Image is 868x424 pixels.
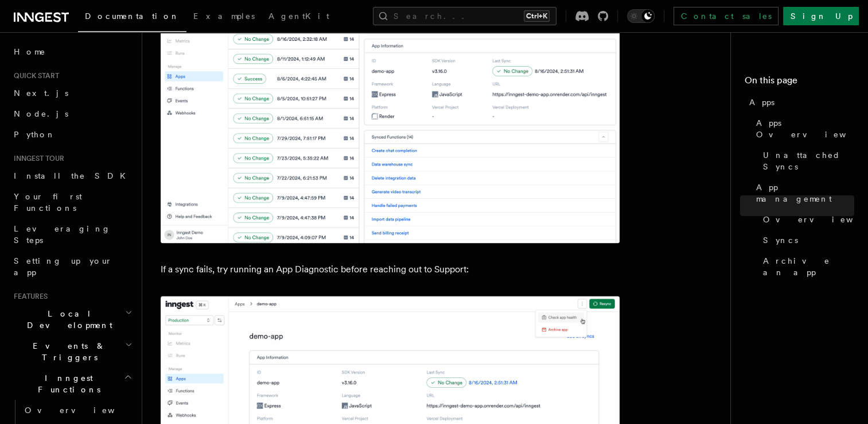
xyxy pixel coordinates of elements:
[9,103,135,124] a: Node.js
[9,340,125,363] span: Events & Triggers
[745,92,854,113] a: Apps
[758,250,854,283] a: Archive an app
[9,154,64,163] span: Inngest tour
[9,218,135,250] a: Leveraging Steps
[745,74,854,92] h4: On this page
[758,230,854,250] a: Syncs
[14,130,56,139] span: Python
[268,11,329,21] span: AgentKit
[14,192,82,213] span: Your first Functions
[9,368,135,400] button: Inngest Functions
[14,224,111,245] span: Leveraging Steps
[9,292,48,301] span: Features
[752,177,854,209] a: App management
[9,165,135,186] a: Install the SDK
[14,256,112,277] span: Setting up your app
[763,234,798,246] span: Syncs
[9,124,135,145] a: Python
[749,97,774,108] span: Apps
[14,171,133,180] span: Install the SDK
[186,3,262,31] a: Examples
[78,3,186,32] a: Documentation
[9,83,135,103] a: Next.js
[85,11,180,21] span: Documentation
[627,9,655,23] button: Toggle dark mode
[756,182,854,205] span: App management
[373,7,556,25] button: Search...Ctrl+K
[9,372,124,395] span: Inngest Functions
[9,186,135,218] a: Your first Functions
[9,336,135,368] button: Events & Triggers
[9,308,125,331] span: Local Development
[758,209,854,230] a: Overview
[674,7,779,25] a: Contact sales
[9,41,135,62] a: Home
[20,400,135,421] a: Overview
[193,11,255,21] span: Examples
[758,145,854,177] a: Unattached Syncs
[262,3,336,31] a: AgentKit
[9,71,59,80] span: Quick start
[763,149,854,172] span: Unattached Syncs
[524,10,550,22] kbd: Ctrl+K
[14,109,68,118] span: Node.js
[9,250,135,283] a: Setting up your app
[783,7,859,25] a: Sign Up
[14,46,46,57] span: Home
[25,406,143,415] span: Overview
[763,255,854,278] span: Archive an app
[9,303,135,336] button: Local Development
[752,113,854,145] a: Apps Overview
[14,88,68,98] span: Next.js
[161,261,620,277] p: If a sync fails, try running an App Diagnostic before reaching out to Support:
